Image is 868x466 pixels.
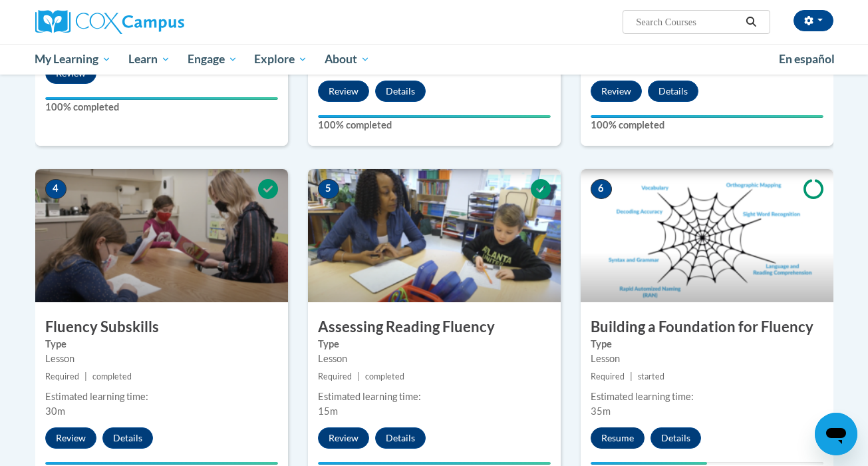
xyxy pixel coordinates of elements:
[27,44,120,75] a: My Learning
[648,81,698,102] button: Details
[591,389,823,404] div: Estimated learning time:
[318,427,369,449] button: Review
[45,100,278,115] label: 100% completed
[581,169,833,302] img: Course Image
[635,14,741,30] input: Search Courses
[318,389,551,404] div: Estimated learning time:
[318,179,339,199] span: 5
[591,81,642,102] button: Review
[638,371,664,381] span: started
[591,462,707,465] div: Your progress
[35,169,288,302] img: Course Image
[357,371,360,381] span: |
[245,44,316,75] a: Explore
[128,51,170,67] span: Learn
[770,45,843,73] a: En español
[591,115,823,118] div: Your progress
[35,10,184,34] img: Cox Campus
[591,427,645,449] button: Resume
[630,371,633,381] span: |
[779,52,835,66] span: En español
[794,10,833,31] button: Account Settings
[45,462,278,465] div: Your progress
[15,44,853,75] div: Main menu
[591,337,823,351] label: Type
[45,97,278,100] div: Your progress
[179,44,246,75] a: Engage
[84,371,87,381] span: |
[815,413,857,455] iframe: Button to launch messaging window
[102,427,153,449] button: Details
[651,427,701,449] button: Details
[318,118,551,132] label: 100% completed
[318,81,369,102] button: Review
[45,351,278,366] div: Lesson
[308,317,561,338] h3: Assessing Reading Fluency
[318,462,551,465] div: Your progress
[375,427,426,449] button: Details
[591,371,625,381] span: Required
[45,389,278,404] div: Estimated learning time:
[318,371,352,381] span: Required
[45,371,79,381] span: Required
[45,179,67,199] span: 4
[591,351,823,366] div: Lesson
[741,14,761,30] button: Search
[35,51,111,67] span: My Learning
[35,317,288,338] h3: Fluency Subskills
[581,317,833,338] h3: Building a Foundation for Fluency
[308,169,561,302] img: Course Image
[591,179,612,199] span: 6
[318,351,551,366] div: Lesson
[325,51,370,67] span: About
[45,337,278,351] label: Type
[316,44,378,75] a: About
[45,405,65,417] span: 30m
[365,371,404,381] span: completed
[318,337,551,351] label: Type
[375,81,426,102] button: Details
[120,44,179,75] a: Learn
[188,51,237,67] span: Engage
[318,405,338,417] span: 15m
[254,51,307,67] span: Explore
[35,10,288,34] a: Cox Campus
[591,405,611,417] span: 35m
[591,118,823,132] label: 100% completed
[92,371,132,381] span: completed
[318,115,551,118] div: Your progress
[45,427,96,449] button: Review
